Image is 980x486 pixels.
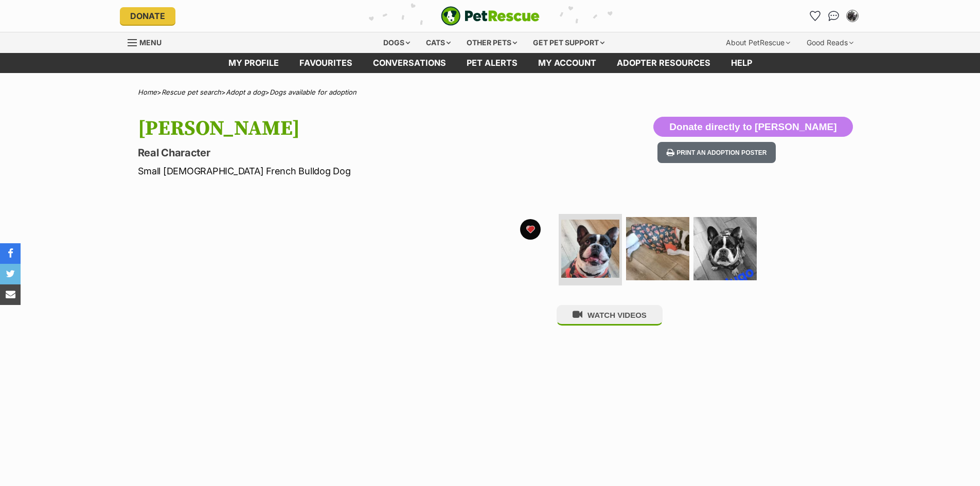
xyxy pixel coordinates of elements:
a: Dogs available for adoption [270,88,357,96]
img: Photo of Hugo [693,217,757,280]
img: logo-e224e6f780fb5917bec1dbf3a21bbac754714ae5b6737aabdf751b685950b380.svg [441,6,540,26]
span: Menu [139,38,162,47]
ul: Account quick links [807,8,861,24]
p: Small [DEMOGRAPHIC_DATA] French Bulldog Dog [138,164,573,178]
img: chat-41dd97257d64d25036548639549fe6c8038ab92f7586957e7f3b1b290dea8141.svg [828,11,839,21]
div: About PetRescue [719,32,797,53]
p: Real Character [138,146,573,160]
a: Adopter resources [607,53,721,73]
img: Photo of Hugo [626,217,689,280]
div: > > > [112,88,868,96]
button: My account [844,8,861,24]
button: Print an adoption poster [657,142,776,163]
div: Other pets [459,32,524,53]
div: Dogs [376,32,417,53]
a: Favourites [807,8,824,24]
a: conversations [363,53,456,73]
div: Good Reads [799,32,861,53]
button: Donate directly to [PERSON_NAME] [653,117,852,137]
a: My profile [218,53,289,73]
div: Cats [419,32,458,53]
a: Adopt a dog [226,88,265,96]
a: Menu [128,32,169,51]
a: Favourites [289,53,363,73]
a: Conversations [826,8,842,24]
h1: [PERSON_NAME] [138,117,573,140]
img: Kate Stockwell profile pic [847,11,858,21]
a: Home [138,88,157,96]
div: Get pet support [526,32,612,53]
a: Help [721,53,762,73]
a: Donate [120,7,175,25]
button: favourite [520,219,541,240]
a: Rescue pet search [162,88,221,96]
button: WATCH VIDEOS [557,305,663,325]
a: PetRescue [441,6,540,26]
a: Pet alerts [456,53,528,73]
img: Photo of Hugo [561,220,619,278]
a: My account [528,53,607,73]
